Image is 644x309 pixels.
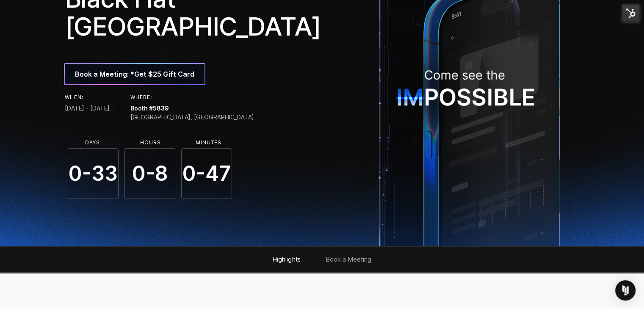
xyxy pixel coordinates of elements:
a: Book a Meeting: *Get $25 Gift Card [65,64,205,84]
h6: Where: [130,94,254,100]
span: [DATE] - [DATE] [65,104,110,113]
span: 0-8 [124,148,175,199]
div: Open Intercom Messenger [615,280,636,301]
li: Days [67,140,118,146]
span: 0-33 [68,148,119,199]
span: [GEOGRAPHIC_DATA], [GEOGRAPHIC_DATA] [130,113,254,121]
a: Highlights [273,256,301,263]
span: 0-47 [181,148,232,199]
img: HubSpot Tools Menu Toggle [622,4,640,22]
span: Book a Meeting: *Get $25 Gift Card [75,69,194,79]
li: Minutes [183,140,234,146]
h6: When: [65,94,110,100]
li: Hours [125,140,176,146]
span: Booth #5839 [130,104,254,113]
a: Book a Meeting [326,256,371,263]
